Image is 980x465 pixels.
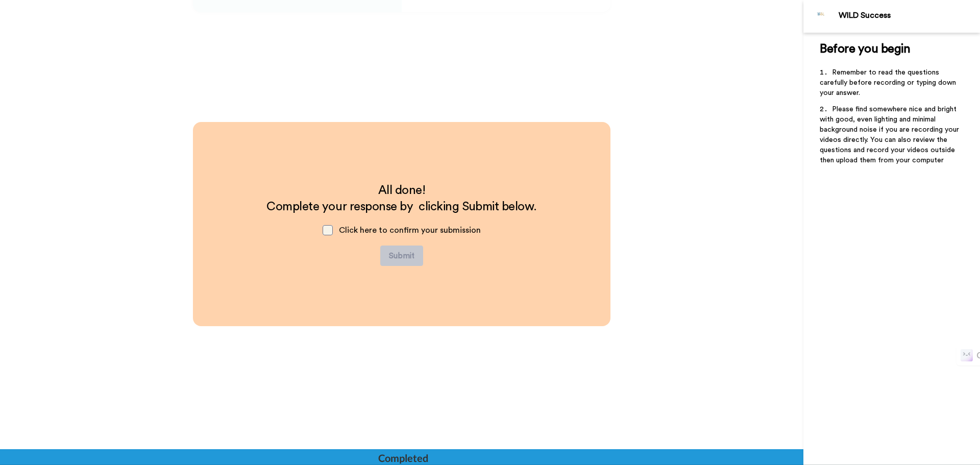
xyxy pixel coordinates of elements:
[339,226,481,234] span: Click here to confirm your submission
[266,201,536,213] span: Complete your response by clicking Submit below.
[820,69,958,96] span: Remember to read the questions carefully before recording or typing down your answer.
[839,11,979,20] div: WILD Success
[820,43,910,55] span: Before you begin
[380,246,423,266] button: Submit
[378,184,426,197] span: All done!
[378,451,427,465] div: Completed
[809,4,834,29] img: Profile Image
[820,106,961,164] span: Please find somewhere nice and bright with good, even lighting and minimal background noise if yo...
